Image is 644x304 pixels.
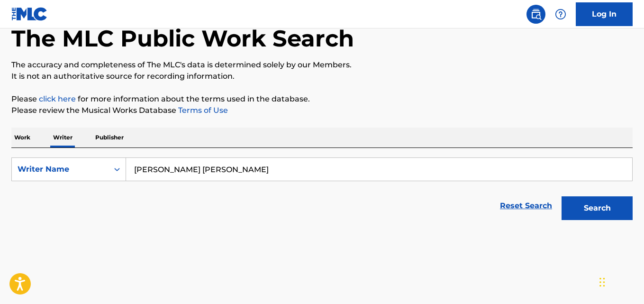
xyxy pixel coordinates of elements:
div: Help [551,5,570,24]
p: The accuracy and completeness of The MLC's data is determined solely by our Members. [11,59,633,71]
h1: The MLC Public Work Search [11,24,354,53]
img: MLC Logo [11,7,48,21]
a: Log In [576,2,633,26]
button: Search [562,196,633,220]
div: Drag [599,268,605,296]
a: click here [39,94,76,103]
img: help [555,9,566,20]
p: Writer [50,128,75,147]
iframe: Chat Widget [597,258,644,304]
img: search [530,9,542,20]
div: Writer Name [18,164,103,175]
p: Work [11,128,33,147]
a: Public Search [526,5,545,24]
p: Please for more information about the terms used in the database. [11,93,633,105]
a: Terms of Use [176,106,228,115]
p: Please review the Musical Works Database [11,105,633,116]
p: It is not an authoritative source for recording information. [11,71,633,82]
p: Publisher [92,128,127,147]
form: Search Form [11,157,633,225]
a: Reset Search [495,195,557,216]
